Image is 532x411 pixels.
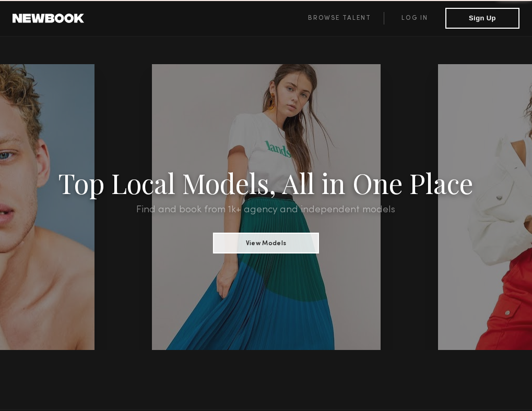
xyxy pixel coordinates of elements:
a: Browse Talent [295,12,384,25]
h2: Find and book from 1k+ agency and independent models [40,203,492,216]
a: Log in [384,12,445,25]
button: View Models [213,233,319,253]
a: View Models [213,236,319,248]
button: Sign Up [445,8,519,29]
h1: Top Local Models, All in One Place [40,167,492,199]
